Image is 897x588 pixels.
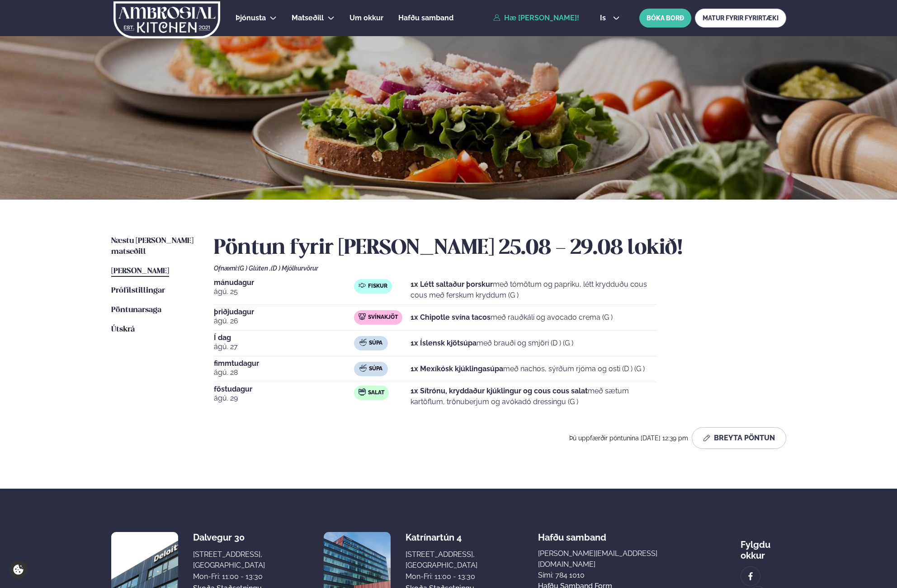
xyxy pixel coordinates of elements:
[214,308,354,316] span: þriðjudagur
[111,237,194,256] span: Næstu [PERSON_NAME] matseðill
[411,364,503,373] strong: 1x Mexíkósk kjúklingasúpa
[359,364,367,372] img: soup.svg
[368,389,384,397] span: Salat
[349,14,383,22] span: Um okkur
[411,387,588,395] strong: 1x Sítrónu, kryddaður kjúklingur og cous cous salat
[741,567,760,586] a: image alt
[214,265,786,272] div: Ofnæmi:
[359,282,366,289] img: fish.svg
[600,14,609,22] span: is
[411,339,477,347] strong: 1x Íslensk kjötsúpa
[111,236,196,257] a: Næstu [PERSON_NAME] matseðill
[695,9,786,28] a: MATUR FYRIR FYRIRTÆKI
[692,427,786,449] button: Breyta Pöntun
[111,306,161,314] span: Pöntunarsaga
[214,286,354,297] span: ágú. 25
[746,571,755,582] img: image alt
[369,340,382,347] span: Súpa
[236,14,266,22] span: Þjónusta
[569,434,688,442] span: Þú uppfærðir pöntunina [DATE] 12:39 pm
[214,360,354,367] span: fimmtudagur
[292,13,324,23] a: Matseðill
[9,560,28,579] a: Cookie settings
[111,324,135,335] a: Útskrá
[193,532,265,543] div: Dalvegur 30
[411,279,657,301] p: með tómötum og papriku, létt krydduðu cous cous með ferskum kryddum (G )
[111,266,169,277] a: [PERSON_NAME]
[271,265,318,272] span: (D ) Mjólkurvörur
[292,14,324,22] span: Matseðill
[368,314,398,321] span: Svínakjöt
[368,283,387,290] span: Fiskur
[359,339,367,346] img: soup.svg
[214,236,786,261] h2: Pöntun fyrir [PERSON_NAME] 25.08 - 29.08 lokið!
[406,532,477,543] div: Katrínartún 4
[359,313,366,320] img: pork.svg
[214,279,354,286] span: mánudagur
[111,326,135,333] span: Útskrá
[193,571,265,582] div: Mon-Fri: 11:00 - 13:30
[398,14,453,22] span: Hafðu samband
[411,280,493,289] strong: 1x Létt saltaður þorskur
[113,1,221,38] img: logo
[111,285,165,296] a: Prófílstillingar
[111,305,161,316] a: Pöntunarsaga
[411,313,491,322] strong: 1x Chipotle svína tacos
[538,570,680,581] p: Sími: 784 1010
[538,548,680,570] a: [PERSON_NAME][EMAIL_ADDRESS][DOMAIN_NAME]
[398,13,453,23] a: Hafðu samband
[639,9,691,28] button: BÓKA BORÐ
[538,525,606,543] span: Hafðu samband
[406,571,477,582] div: Mon-Fri: 11:00 - 13:30
[593,14,627,22] button: is
[369,365,382,373] span: Súpa
[193,549,265,571] div: [STREET_ADDRESS], [GEOGRAPHIC_DATA]
[411,364,645,374] p: með nachos, sýrðum rjóma og osti (D ) (G )
[493,14,579,22] a: Hæ [PERSON_NAME]!
[214,316,354,327] span: ágú. 26
[238,265,271,272] span: (G ) Glúten ,
[214,367,354,378] span: ágú. 28
[406,549,477,571] div: [STREET_ADDRESS], [GEOGRAPHIC_DATA]
[111,267,169,275] span: [PERSON_NAME]
[236,13,266,23] a: Þjónusta
[214,386,354,393] span: föstudagur
[411,312,613,323] p: með rauðkáli og avocado crema (G )
[411,386,657,407] p: með sætum kartöflum, trönuberjum og avókadó dressingu (G )
[214,334,354,341] span: Í dag
[214,341,354,352] span: ágú. 27
[111,287,165,294] span: Prófílstillingar
[349,13,383,23] a: Um okkur
[411,338,573,349] p: með brauði og smjöri (D ) (G )
[214,393,354,404] span: ágú. 29
[359,388,366,396] img: salad.svg
[741,532,786,561] div: Fylgdu okkur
